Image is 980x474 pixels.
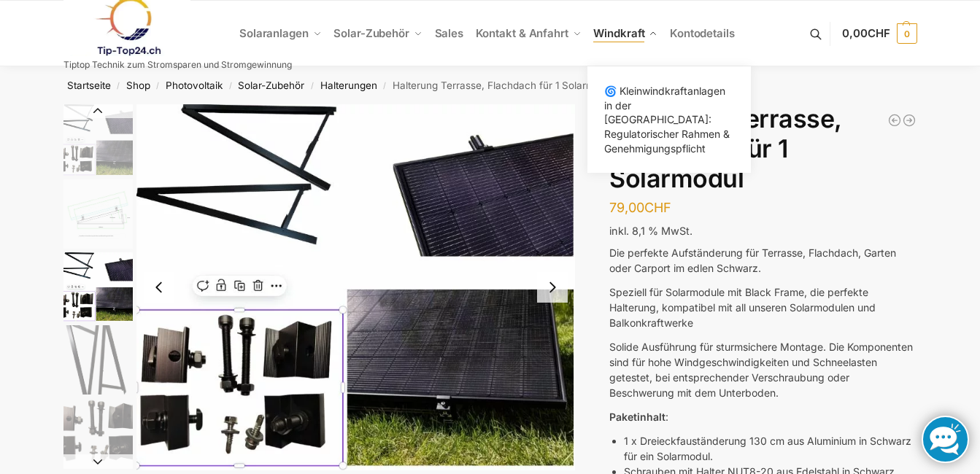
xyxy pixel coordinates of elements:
a: Halterungen [320,79,377,91]
img: 1729877771319-removebg-preview [63,398,133,467]
a: Halterung für 1 Photovoltaik Modul verstellbar Schwarz [902,113,917,128]
li: 1 x Dreieckfauständerung 130 cm aus Aluminium in Schwarz für ein Solarmodul. [624,433,917,464]
li: 3 / 5 [136,104,576,470]
button: Previous slide [63,104,133,118]
a: Solar-Zubehör [238,79,304,91]
li: 2 / 5 [60,177,133,250]
button: Next slide [63,454,133,469]
span: Kontodetails [670,26,735,40]
p: Solide Ausführung für sturmsichere Montage. Die Komponenten sind für hohe Windgeschwindigkeiten u... [609,339,917,400]
span: / [150,80,166,92]
li: 3 / 5 [60,250,133,323]
span: / [223,80,238,92]
img: halterung-schwarz4 [136,104,576,470]
a: 0,00CHF 0 [842,12,917,55]
span: Solar-Zubehör [333,26,409,40]
span: CHF [644,200,671,215]
li: 5 / 5 [60,396,133,469]
img: s-l1600 [63,179,133,249]
a: Photovoltaik [166,79,223,91]
span: Kontakt & Anfahrt [476,26,568,40]
a: Windkraft [587,1,664,66]
span: / [304,80,320,92]
span: Windkraft [593,26,644,40]
p: Die perfekte Aufständerung für Terrasse, Flachdach, Garten oder Carport im edlen Schwarz. [609,245,917,276]
p: Tiptop Technik zum Stromsparen und Stromgewinnung [63,61,292,69]
a: Shop [126,79,150,91]
span: / [377,80,393,92]
bdi: 79,00 [609,200,671,215]
p: Speziell für Solarmodule mit Black Frame, die perfekte Halterung, kompatibel mit all unseren Sola... [609,284,917,330]
h1: Halterung Terrasse, Flachdach für 1 Solarmodul [609,104,917,193]
nav: Breadcrumb [37,66,943,104]
img: halterung-schwarz4 [63,104,133,176]
span: / [111,80,126,92]
span: Sales [435,26,464,40]
span: inkl. 8,1 % MwSt. [609,225,692,237]
img: halterung-schwarz4 [63,252,133,322]
a: Solar-Zubehör [328,1,428,66]
a: Kontakt & Anfahrt [469,1,587,66]
button: Previous slide [144,272,174,303]
span: 0 [897,23,917,44]
a: Kontodetails [664,1,741,66]
p: : [609,409,917,424]
span: Solaranlagen [239,26,309,40]
li: 4 / 5 [60,323,133,396]
img: IMG_20241103_184450-removebg-preview [63,325,133,395]
a: 🌀 Kleinwindkraftanlagen in der [GEOGRAPHIC_DATA]: Regulatorischer Rahmen & Genehmigungspflicht [596,81,742,158]
span: 0,00 [842,26,890,40]
button: Next slide [537,272,568,303]
a: Sales [428,1,469,66]
strong: Paketinhalt [609,411,665,423]
a: Startseite [67,79,111,91]
a: Halterung für 2 Photovoltaikmodule verstellbar [887,113,902,128]
span: 🌀 Kleinwindkraftanlagen in der [GEOGRAPHIC_DATA]: Regulatorischer Rahmen & Genehmigungspflicht [604,85,730,154]
li: 1 / 5 [60,104,133,177]
span: CHF [868,26,890,40]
